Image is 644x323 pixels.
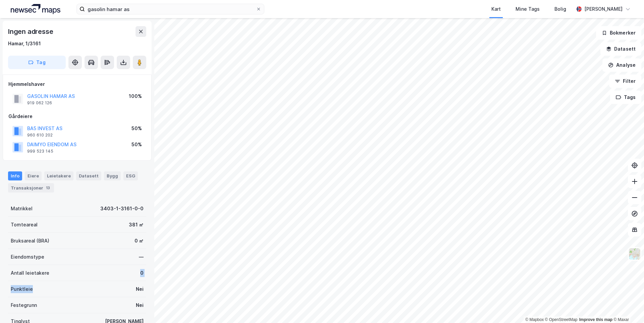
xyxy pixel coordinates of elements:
iframe: Chat Widget [610,291,644,323]
div: Hjemmelshaver [8,80,146,88]
a: Improve this map [579,317,612,322]
button: Analyse [602,58,641,72]
div: Festegrunn [11,301,37,309]
a: OpenStreetMap [545,317,578,322]
div: 3403-1-3161-0-0 [100,205,144,213]
a: Mapbox [525,317,544,322]
div: Ingen adresse [8,26,54,37]
div: Transaksjoner [8,183,54,193]
div: Info [8,171,22,180]
div: 0 [140,269,144,277]
div: Nei [136,301,144,309]
div: 13 [45,184,51,191]
div: 50% [131,141,142,149]
div: [PERSON_NAME] [584,5,623,13]
button: Tags [610,91,641,104]
img: logo.a4113a55bc3d86da70a041830d287a7e.svg [11,4,60,14]
div: Bolig [554,5,566,13]
button: Bokmerker [596,26,641,40]
div: Nei [136,285,144,293]
div: Matrikkel [11,205,33,213]
div: 999 523 145 [27,149,53,154]
input: Søk på adresse, matrikkel, gårdeiere, leietakere eller personer [85,4,256,14]
div: Leietakere [44,171,73,180]
div: Eiere [25,171,42,180]
img: Z [628,248,641,260]
button: Filter [609,74,641,88]
div: Datasett [76,171,101,180]
div: Tomteareal [11,221,38,229]
div: Mine Tags [516,5,540,13]
div: 381 ㎡ [129,221,144,229]
div: 100% [129,92,142,100]
button: Tag [8,56,66,69]
div: Punktleie [11,285,33,293]
div: 960 610 202 [27,132,53,138]
div: Bygg [104,171,121,180]
div: 919 062 126 [27,100,52,106]
button: Datasett [600,42,641,56]
div: Hamar, 1/3161 [8,40,41,48]
div: Kontrollprogram for chat [610,291,644,323]
div: 50% [131,124,142,132]
div: Gårdeiere [8,112,146,120]
div: — [139,253,144,261]
div: ESG [123,171,138,180]
div: Bruksareal (BRA) [11,237,49,245]
div: Eiendomstype [11,253,44,261]
div: 0 ㎡ [135,237,144,245]
div: Antall leietakere [11,269,49,277]
div: Kart [491,5,501,13]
